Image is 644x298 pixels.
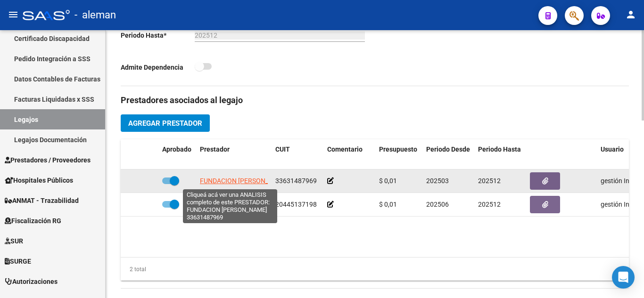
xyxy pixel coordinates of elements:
span: Prestador [200,145,230,153]
span: SURGE [5,256,31,266]
datatable-header-cell: Presupuesto [375,139,422,170]
span: CUIT [275,145,290,153]
datatable-header-cell: Periodo Hasta [474,139,526,170]
span: SUR [5,236,23,246]
span: $ 0,01 [379,177,397,185]
button: Agregar Prestador [121,114,210,132]
datatable-header-cell: Aprobado [158,139,196,170]
span: Comentario [327,145,363,153]
span: 202512 [478,177,501,185]
span: FUNDACION [PERSON_NAME] [200,177,289,185]
span: ANMAT - Trazabilidad [5,195,79,206]
span: Prestadores / Proveedores [5,155,91,165]
mat-icon: menu [8,9,19,20]
div: 2 total [121,264,146,274]
span: Agregar Prestador [128,119,202,128]
mat-icon: person [625,9,636,20]
span: Periodo Desde [426,145,470,153]
h3: Prestadores asociados al legajo [121,94,629,107]
span: Usuario [601,145,624,153]
span: Fiscalización RG [5,216,61,226]
span: - aleman [74,5,116,25]
datatable-header-cell: Prestador [196,139,272,170]
span: CANCINOS JULIAN [200,201,256,208]
datatable-header-cell: CUIT [272,139,323,170]
span: Presupuesto [379,145,417,153]
span: 202512 [478,201,501,208]
span: Periodo Hasta [478,145,521,153]
span: 202503 [426,177,449,185]
span: Autorizaciones [5,276,58,287]
span: Aprobado [162,145,191,153]
div: Open Intercom Messenger [612,266,635,289]
span: 202506 [426,201,449,208]
p: Periodo Hasta [121,30,195,40]
p: Admite Dependencia [121,62,195,72]
span: 20445137198 [275,201,317,208]
span: Hospitales Públicos [5,175,73,185]
datatable-header-cell: Comentario [323,139,375,170]
span: 33631487969 [275,177,317,185]
span: $ 0,01 [379,201,397,208]
datatable-header-cell: Periodo Desde [422,139,474,170]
